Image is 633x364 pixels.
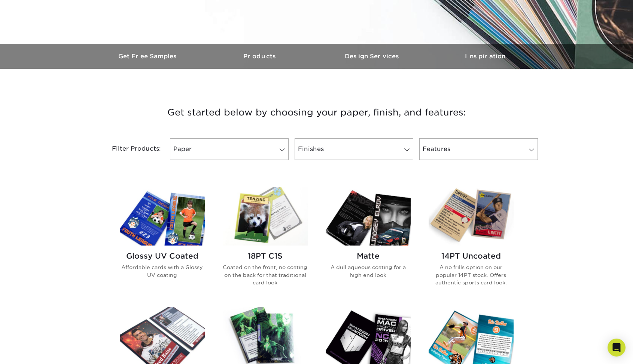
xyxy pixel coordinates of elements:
h2: Matte [326,252,411,260]
div: Open Intercom Messenger [608,339,626,357]
a: Inspiration [429,44,541,69]
a: Get Free Samples [92,44,204,69]
a: Features [419,138,538,160]
h3: Get Free Samples [92,53,204,60]
h3: Design Services [317,53,429,60]
a: Products [204,44,317,69]
a: Paper [170,138,289,160]
p: A dull aqueous coating for a high end look [326,263,411,279]
h2: Glossy UV Coated [120,252,205,260]
img: Glossy UV Coated Trading Cards [120,187,205,246]
a: 18PT C1S Trading Cards 18PT C1S Coated on the front, no coating on the back for that traditional ... [223,187,308,298]
img: 14PT Uncoated Trading Cards [429,187,514,246]
h3: Products [204,53,317,60]
a: 14PT Uncoated Trading Cards 14PT Uncoated A no frills option on our popular 14PT stock. Offers au... [429,187,514,298]
div: Filter Products: [92,138,167,160]
h3: Inspiration [429,53,541,60]
p: Coated on the front, no coating on the back for that traditional card look [223,263,308,286]
h2: 18PT C1S [223,252,308,260]
a: Finishes [295,138,413,160]
h2: 14PT Uncoated [429,252,514,260]
img: 18PT C1S Trading Cards [223,187,308,246]
a: Matte Trading Cards Matte A dull aqueous coating for a high end look [326,187,411,298]
h3: Get started below by choosing your paper, finish, and features: [98,96,536,129]
a: Design Services [317,44,429,69]
p: Affordable cards with a Glossy UV coating [120,263,205,279]
img: Matte Trading Cards [326,187,411,246]
a: Glossy UV Coated Trading Cards Glossy UV Coated Affordable cards with a Glossy UV coating [120,187,205,298]
p: A no frills option on our popular 14PT stock. Offers authentic sports card look. [429,263,514,286]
